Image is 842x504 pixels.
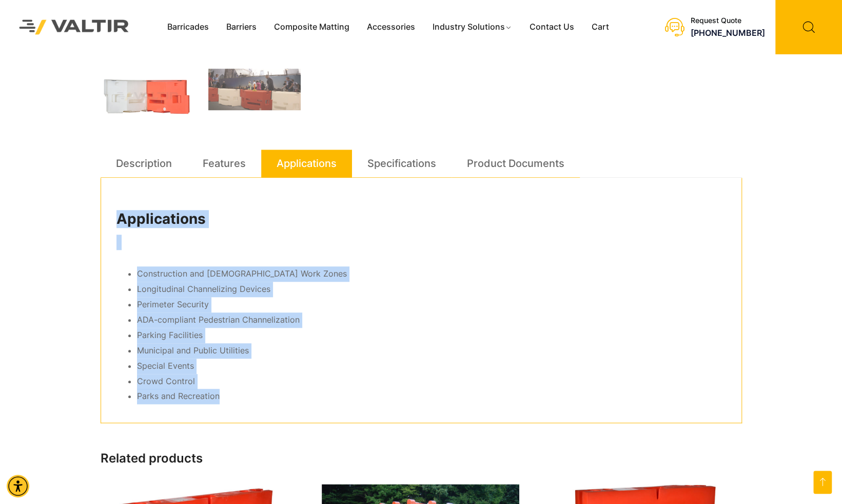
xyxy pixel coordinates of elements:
a: Contact Us [520,19,582,35]
li: Construction and [DEMOGRAPHIC_DATA] Work Zones [137,266,726,282]
li: Parks and Recreation [137,389,726,404]
img: A busy street scene with pedestrians walking past construction barriers in an urban setting. [208,69,301,110]
li: Special Events [137,359,726,374]
li: Municipal and Public Utilities [137,343,726,359]
li: ADA-compliant Pedestrian Channelization [137,312,726,328]
a: Barricades [159,19,218,35]
img: Valtir Rentals [8,8,141,46]
a: Cart [582,19,617,35]
div: Accessibility Menu [7,475,29,497]
a: Description [116,150,172,177]
a: call (888) 496-3625 [691,28,765,38]
a: Specifications [367,150,436,177]
a: Industry Solutions [424,19,521,35]
h2: Applications [116,211,726,228]
h2: Related products [101,451,742,466]
a: Applications [277,150,337,177]
a: Composite Matting [265,19,358,35]
li: Perimeter Security [137,297,726,312]
img: Two plastic containers, one white and one orange, positioned side by side, featuring various cuto... [101,69,193,124]
a: Features [203,150,246,177]
a: Accessories [358,19,424,35]
div: Request Quote [691,16,765,25]
a: Open this option [813,471,832,494]
li: Crowd Control [137,374,726,389]
a: Barriers [218,19,265,35]
li: Parking Facilities [137,328,726,343]
li: Longitudinal Channelizing Devices [137,282,726,297]
a: Product Documents [467,150,564,177]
